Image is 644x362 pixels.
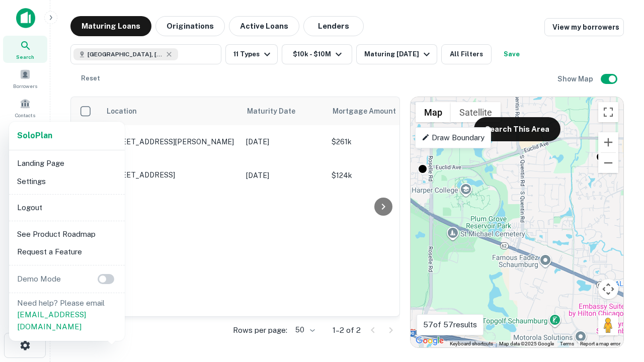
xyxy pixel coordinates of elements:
[13,243,121,261] li: Request a Feature
[13,225,121,243] li: See Product Roadmap
[13,154,121,172] li: Landing Page
[17,130,52,142] a: SoloPlan
[17,297,117,333] p: Need help? Please email
[13,199,121,217] li: Logout
[17,310,86,331] a: [EMAIL_ADDRESS][DOMAIN_NAME]
[13,273,65,285] p: Demo Mode
[594,249,644,298] iframe: Chat Widget
[13,172,121,191] li: Settings
[17,131,52,140] strong: Solo Plan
